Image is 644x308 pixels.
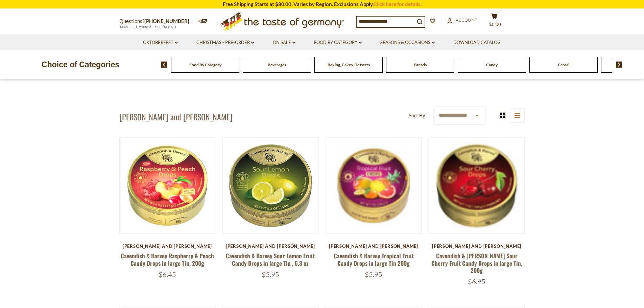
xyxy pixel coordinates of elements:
a: Cavendish & Harvey Sour Lemon Fruit Candy Drops in large Tin , 5.3 oz [226,252,315,267]
div: [PERSON_NAME] and [PERSON_NAME] [326,243,422,249]
a: Click here for details. [374,1,422,7]
a: Christmas - PRE-ORDER [196,39,254,46]
span: $5.95 [365,270,382,279]
span: Account [456,17,477,23]
p: Questions? [119,17,194,26]
a: Cavendish & Harvey Tropical Fruit Candy Drops in large Tin 200g [334,252,414,267]
img: previous arrow [161,62,167,68]
a: Breads [414,62,427,67]
img: Cavendish & Harvey Raspberry & Peach Candy Drops in large Tin, 200g [120,138,215,233]
img: Cavendish & Harvey Cherry Fruit Candy Drops [429,138,525,233]
img: Cavendish & Harvey Lemon Fruit Candy Drops [223,138,318,233]
a: On Sale [273,39,295,46]
span: MON - FRI, 9:00AM - 5:00PM (EST) [119,25,177,29]
img: next arrow [616,62,622,68]
label: Sort By: [409,111,427,120]
div: [PERSON_NAME] and [PERSON_NAME] [429,243,525,249]
span: $6.45 [159,270,176,279]
div: [PERSON_NAME] and [PERSON_NAME] [222,243,319,249]
a: Beverages [268,62,286,67]
a: Food By Category [189,62,221,67]
a: [PHONE_NUMBER] [144,18,189,24]
div: [PERSON_NAME] and [PERSON_NAME] [119,243,216,249]
a: Seasons & Occasions [380,39,435,46]
a: Cereal [558,62,569,67]
a: Cavendish & Harvey Raspberry & Peach Candy Drops in large Tin, 200g [121,252,214,267]
span: $0.00 [489,22,501,27]
span: $5.95 [262,270,279,279]
a: Cavendish & [PERSON_NAME] Sour Cherry Fruit Candy Drops in large Tin, 200g [431,252,522,275]
a: Oktoberfest [143,39,178,46]
a: Baking, Cakes, Desserts [328,62,370,67]
a: Download Catalog [453,39,501,46]
img: Cavendish & Harvey Tropical Fruit Candy Drops [326,138,422,233]
span: $6.95 [468,277,485,286]
a: Account [447,17,477,24]
h1: [PERSON_NAME] and [PERSON_NAME] [119,112,232,122]
button: $0.00 [484,13,505,30]
a: Candy [486,62,498,67]
a: Food By Category [314,39,362,46]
